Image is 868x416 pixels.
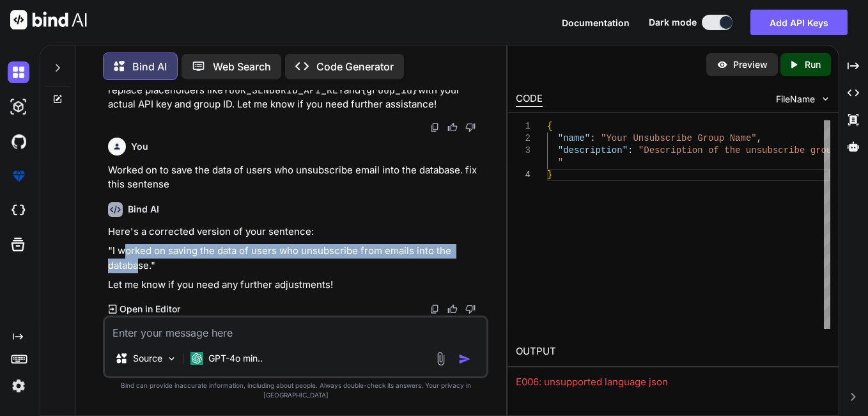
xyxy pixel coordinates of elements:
code: YOUR_SENDGRID_API_KEY [223,84,344,97]
h2: OUTPUT [508,337,838,367]
span: { [547,121,552,131]
img: preview [717,59,728,70]
button: Documentation [562,16,630,29]
img: copy [430,304,440,314]
span: "description" [558,145,628,156]
img: like [447,122,458,132]
span: FileName [776,93,815,106]
span: "name" [558,133,590,143]
img: Pick Models [166,353,177,364]
span: "Description of the unsubscribe group. [639,145,842,156]
p: Web Search [213,59,271,74]
span: : [628,145,633,156]
p: Worked on to save the data of users who unsubscribe email into the database. fix this sentense [108,163,486,192]
h6: You [131,140,148,153]
img: settings [8,375,29,397]
p: Code Generator [316,59,394,74]
span: "Your Unsubscribe Group Name" [601,133,757,143]
div: 1 [516,120,531,132]
p: Bind AI [132,59,167,74]
img: GPT-4o mini [190,352,203,365]
span: } [547,170,552,180]
img: Bind AI [10,10,87,29]
div: 2 [516,132,531,145]
img: chevron down [820,93,831,104]
p: Source [133,352,162,365]
p: Run [805,58,821,71]
img: premium [8,165,29,187]
img: dislike [465,122,476,132]
p: GPT-4o min.. [208,352,263,365]
p: Let me know if you need any further adjustments! [108,278,486,292]
img: dislike [465,304,476,314]
div: 4 [516,169,531,181]
p: Here's a corrected version of your sentence: [108,225,486,239]
p: Preview [733,58,768,71]
h6: Bind AI [128,203,159,216]
span: " [558,157,563,168]
img: attachment [433,351,448,366]
span: Dark mode [649,16,697,29]
div: 3 [516,145,531,157]
span: , [757,133,762,143]
p: Bind can provide inaccurate information, including about people. Always double-check its answers.... [103,381,488,400]
img: copy [430,122,440,132]
img: githubDark [8,131,29,152]
img: darkAi-studio [8,96,29,118]
img: cloudideIcon [8,200,29,221]
p: "I worked on saving the data of users who unsubscribe from emails into the database." [108,244,486,273]
img: icon [458,353,471,365]
div: CODE [516,92,543,107]
p: Open in Editor [120,303,180,316]
button: Add API Keys [750,10,848,35]
span: Documentation [562,17,630,28]
img: darkChat [8,61,29,83]
img: like [447,304,458,314]
div: E006: unsupported language json [516,375,830,390]
code: {group_id} [360,84,418,97]
span: : [591,133,596,143]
